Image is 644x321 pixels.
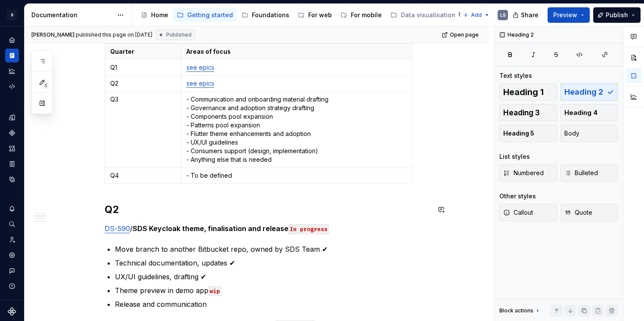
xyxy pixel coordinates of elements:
div: For web [308,11,332,19]
div: Block actions [499,307,533,314]
a: Assets [5,142,19,155]
p: Release and communication [115,299,430,309]
div: Page tree [137,6,458,24]
a: see epics [186,64,214,71]
svg: Supernova Logo [8,307,16,316]
button: Publish [593,7,641,23]
span: Share [521,11,539,19]
div: Text styles [499,71,532,80]
button: Heading 5 [499,125,557,142]
span: Heading 1 [503,88,544,96]
p: - Communication and onboarding material drafting - Governance and adoption strategy drafting - Co... [186,95,407,164]
span: [PERSON_NAME] [31,31,74,38]
p: Q1 [110,63,176,72]
button: Heading 1 [499,83,557,101]
p: Areas of focus [186,47,407,56]
button: Share [508,7,544,23]
div: Foundations [252,11,289,19]
span: Numbered [503,169,544,177]
span: Body [564,129,579,138]
a: Foundations [238,8,293,22]
span: Add [471,12,482,19]
a: Home [5,33,19,47]
p: Quarter [110,47,176,56]
button: Add [460,9,492,21]
button: S [2,6,22,24]
button: Numbered [499,164,557,182]
button: Heading 4 [560,104,618,121]
button: Quote [560,204,618,221]
a: Design tokens [5,111,19,124]
div: Data visualisation [401,11,455,19]
button: Search ⌘K [5,217,19,231]
div: Getting started [187,11,233,19]
div: Other styles [499,192,536,201]
a: Documentation [5,49,19,62]
span: 5 [42,82,49,89]
span: Open page [450,31,479,38]
div: For mobile [351,11,382,19]
button: Notifications [5,202,19,216]
span: Bulleted [564,169,598,177]
p: - To be defined [186,171,407,180]
span: Heading 4 [564,108,598,117]
a: Open page [439,29,483,41]
a: Analytics [5,64,19,78]
p: Move branch to another Bitbucket repo, owned by SDS Team ✔ [115,244,430,254]
p: Technical documentation, updates ✔ [115,258,430,268]
h2: Q2 [105,203,430,216]
code: In progress [288,224,329,234]
div: List styles [499,152,530,161]
a: DS-590 [105,224,130,233]
div: Home [151,11,168,19]
span: Publish [606,11,628,19]
a: Home [137,8,172,22]
button: Heading 3 [499,104,557,121]
div: published this page on [DATE] [76,31,152,38]
div: Documentation [31,11,113,19]
a: Getting started [173,8,236,22]
button: Contact support [5,264,19,278]
a: Components [5,126,19,140]
p: Theme preview in demo app [115,285,430,296]
a: see epics [186,80,214,87]
span: Heading 3 [503,108,540,117]
a: Invite team [5,233,19,247]
strong: SDS Keycloak theme, finalisation and release [133,224,288,233]
a: Storybook stories [5,157,19,171]
a: Settings [5,248,19,262]
p: / [105,223,430,234]
a: Code automation [5,80,19,93]
div: Block actions [499,305,541,317]
button: Bulleted [560,164,618,182]
div: LS [500,12,506,19]
span: Heading 5 [503,129,534,138]
p: Q2 [110,79,176,88]
span: Callout [503,208,533,217]
span: Preview [553,11,577,19]
span: Quote [564,208,592,217]
div: S [7,10,17,20]
span: Published [166,31,192,38]
a: For mobile [337,8,385,22]
p: UX/UI guidelines, drafting ✔ [115,272,430,282]
a: Data visualisation [387,8,468,22]
button: Callout [499,204,557,221]
button: Preview [548,7,590,23]
a: For web [294,8,335,22]
p: Q4 [110,171,176,180]
a: Data sources [5,173,19,186]
code: wip [208,286,221,296]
